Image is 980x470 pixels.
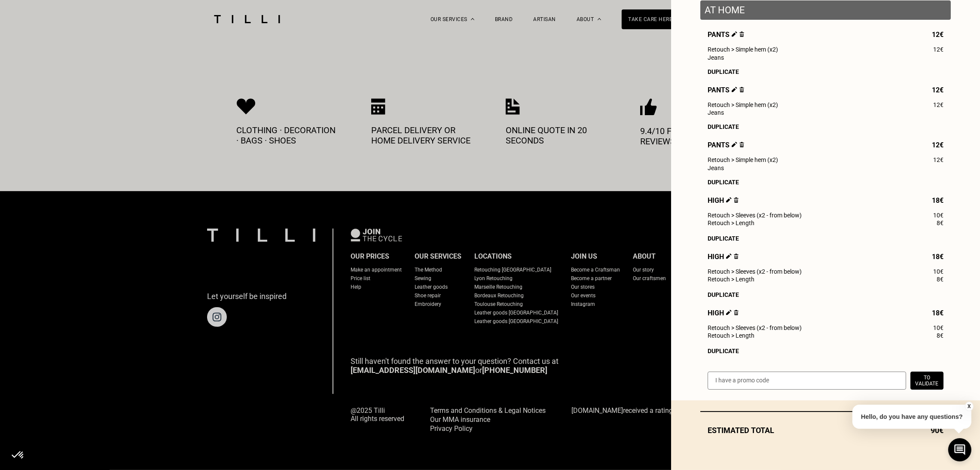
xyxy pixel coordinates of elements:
font: High [708,196,724,204]
font: 18€ [932,196,943,204]
font: 12€ [932,86,943,94]
font: Retouch > Sleeves (x2 - from below) [708,268,802,275]
font: 8€ [937,332,943,339]
font: Duplicate [708,291,739,298]
font: 12€ [933,101,943,108]
font: Pants [708,31,730,39]
font: 10€ [933,268,943,275]
font: Jeans [708,165,724,171]
font: Retouch > Simple hem (x2) [708,46,778,53]
button: To validate [910,372,943,390]
font: Pants [708,86,730,94]
font: Retouch > Sleeves (x2 - from below) [708,324,802,331]
font: Retouch > Length [708,332,754,339]
img: Edit [732,142,737,147]
img: Edit [732,31,737,37]
font: Duplicate [708,68,739,75]
font: Duplicate [708,179,739,186]
img: DELETE [739,142,744,147]
font: High [708,309,724,317]
font: 10€ [933,212,943,219]
img: Edit [726,310,732,315]
font: 18€ [932,309,943,317]
font: Retouch > Simple hem (x2) [708,156,778,163]
font: 12€ [932,141,943,149]
font: 12€ [933,46,943,53]
font: High [708,253,724,261]
img: DELETE [739,31,744,37]
font: Hello, do you have any questions? [861,413,963,420]
font: 12€ [933,156,943,163]
img: Edit [726,253,732,259]
img: DELETE [734,197,739,203]
font: Duplicate [708,123,739,130]
font: X [968,403,971,409]
font: Retouch > Length [708,220,754,226]
font: 18€ [932,253,943,261]
img: DELETE [734,253,739,259]
font: Pants [708,141,730,149]
font: 10€ [933,324,943,331]
img: DELETE [734,310,739,315]
img: DELETE [739,87,744,92]
font: 8€ [937,276,943,283]
font: Retouch > Simple hem (x2) [708,101,778,108]
font: Estimated total [708,426,774,435]
font: To validate [916,375,939,387]
font: Retouch > Sleeves (x2 - from below) [708,212,802,219]
font: Retouch > Length [708,276,754,283]
button: X [965,402,974,411]
font: 8€ [937,220,943,226]
font: Duplicate [708,235,739,242]
font: At home [705,5,745,15]
font: Jeans [708,54,724,61]
input: I have a promo code [708,372,906,390]
font: Duplicate [708,348,739,354]
img: Edit [726,197,732,203]
font: Jeans [708,109,724,116]
font: 12€ [932,31,943,39]
img: Edit [732,87,737,92]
